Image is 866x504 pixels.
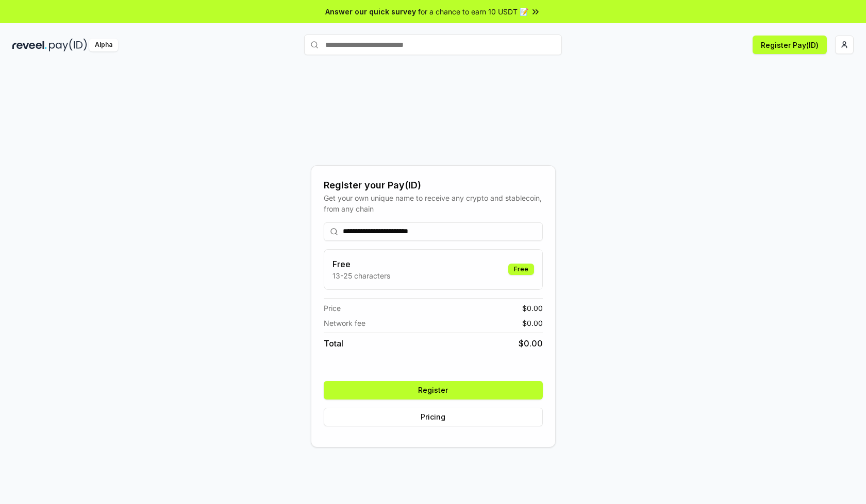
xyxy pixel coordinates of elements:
h3: Free [332,258,390,270]
span: for a chance to earn 10 USDT 📝 [418,6,528,17]
div: Alpha [89,39,118,51]
span: $ 0.00 [522,318,543,328]
span: $ 0.00 [522,303,543,314]
button: Register [324,381,543,399]
span: $ 0.00 [519,337,543,350]
p: 13-25 characters [332,270,390,281]
div: Get your own unique name to receive any crypto and stablecoin, from any chain [324,193,543,214]
div: Free [508,264,534,275]
span: Total [324,337,343,350]
button: Register Pay(ID) [753,36,827,54]
span: Answer our quick survey [325,6,416,17]
img: pay_id [49,39,87,51]
button: Pricing [324,408,543,426]
span: Network fee [324,318,365,328]
div: Register your Pay(ID) [324,178,543,193]
img: reveel_dark [12,39,47,51]
span: Price [324,303,341,314]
